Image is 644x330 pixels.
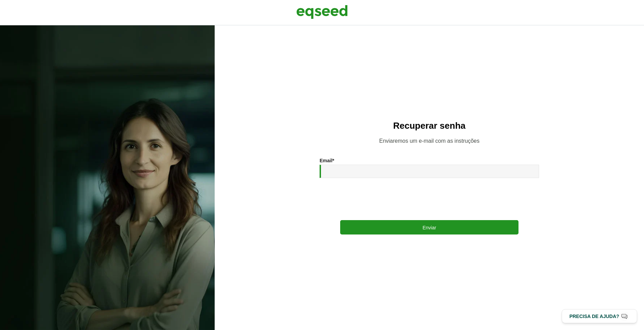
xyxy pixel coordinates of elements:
[340,220,518,234] button: Enviar
[332,158,334,163] span: Este campo é obrigatório.
[377,185,481,212] iframe: reCAPTCHA
[228,121,630,131] h2: Recuperar senha
[228,138,630,144] p: Enviaremos um e-mail com as instruções
[296,3,348,21] img: EqSeed Logo
[320,158,334,163] label: Email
